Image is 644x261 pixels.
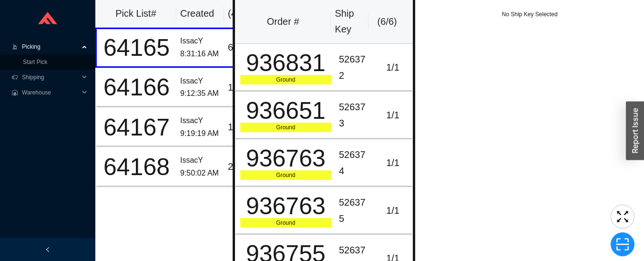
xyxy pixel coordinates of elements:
[378,107,408,123] div: 1 / 1
[240,51,331,75] div: 936831
[228,40,257,55] div: 6 / 6
[180,48,220,61] div: 8:31:16 AM
[228,119,257,135] div: 1 / 1
[240,75,331,84] div: Ground
[22,85,79,100] span: Warehouse
[240,218,331,228] div: Ground
[101,115,173,139] div: 64167
[228,80,257,95] div: 14 / 14
[378,155,408,171] div: 1 / 1
[611,205,634,229] button: fullscreen
[101,155,173,179] div: 64168
[22,39,79,54] span: Picking
[22,70,79,85] span: Shipping
[339,147,370,179] div: 526374
[180,35,220,48] div: IssacY
[23,59,47,65] a: Start Pick
[180,75,220,88] div: IssacY
[378,60,408,75] div: 1 / 1
[339,99,370,131] div: 526373
[45,247,51,252] span: left
[611,237,634,251] span: scan
[415,10,644,19] div: No Ship Key Selected
[240,99,331,123] div: 936651
[180,127,220,140] div: 9:19:19 AM
[180,154,220,167] div: IssacY
[240,170,331,180] div: Ground
[240,123,331,132] div: Ground
[372,14,402,30] div: ( 6 / 6 )
[611,232,634,256] button: scan
[339,52,370,84] div: 526372
[378,203,408,219] div: 1 / 1
[228,6,258,21] div: ( 4 )
[240,194,331,218] div: 936763
[180,115,220,127] div: IssacY
[101,36,173,60] div: 64165
[180,87,220,100] div: 9:12:35 AM
[101,75,173,99] div: 64166
[228,159,257,175] div: 2 / 2
[611,209,634,224] span: fullscreen
[180,167,220,180] div: 9:50:02 AM
[339,195,370,227] div: 526375
[240,146,331,170] div: 936763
